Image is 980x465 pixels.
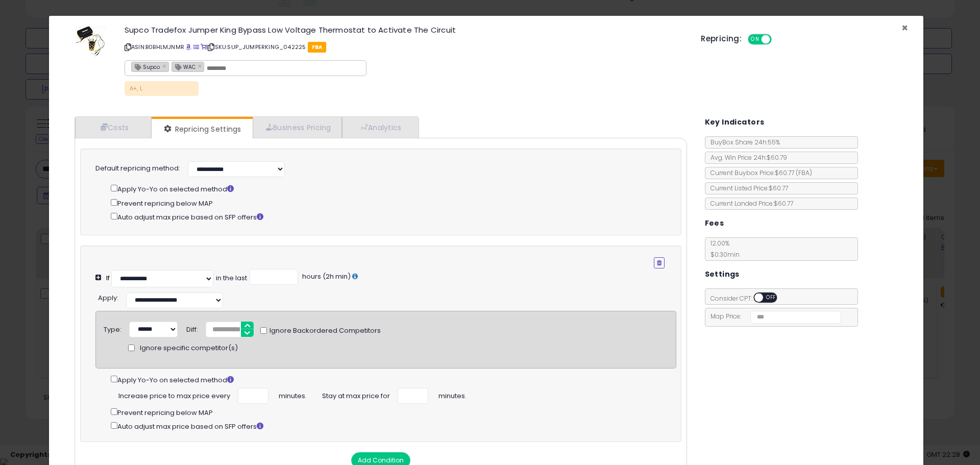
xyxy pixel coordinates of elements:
[140,344,238,353] span: Ignore specific competitor(s)
[705,250,740,259] span: $0.30 min
[705,138,780,146] span: BuyBox Share 24h: 55%
[705,294,791,303] span: Consider CPT:
[76,26,106,57] img: 41P2tnAeGdL._SL60_.jpg
[172,62,195,71] span: WAC
[118,388,230,401] span: Increase price to max price every
[111,183,665,194] div: Apply Yo-Yo on selected method
[705,116,765,129] h5: Key Indicators
[796,168,812,177] span: ( FBA )
[438,388,467,401] span: minutes.
[201,43,206,51] a: Your listing only
[111,211,665,223] div: Auto adjust max price based on SFP offers
[111,420,676,432] div: Auto adjust max price based on SFP offers
[267,326,381,336] span: Ignore Backordered Competitors
[111,197,665,209] div: Prevent repricing below MAP
[308,42,327,53] span: FBA
[749,35,762,44] span: ON
[770,35,787,44] span: OFF
[125,26,685,34] h3: Supco Tradefox Jumper King Bypass Low Voltage Thermostat to Activate The Circuit
[98,290,118,303] div: :
[186,322,198,335] div: Diff:
[125,81,199,96] p: A+, L
[657,260,661,266] i: Remove Condition
[901,20,908,35] span: ×
[198,61,204,70] a: ×
[253,117,342,138] a: Business Pricing
[132,62,160,71] span: Supco
[95,164,180,174] label: Default repricing method:
[705,168,812,177] span: Current Buybox Price:
[763,293,779,302] span: OFF
[705,184,788,192] span: Current Listed Price: $60.77
[705,153,787,162] span: Avg. Win Price 24h: $60.79
[301,272,351,281] span: hours (2h min)
[705,199,793,208] span: Current Landed Price: $60.77
[705,268,740,281] h5: Settings
[216,274,247,283] div: in the last
[193,43,199,51] a: All offer listings
[125,39,685,55] p: ASIN: B0BHLMJNMR | SKU: SUP_JUMPERKING_042225
[701,35,742,43] h5: Repricing:
[705,239,740,259] span: 12.00 %
[322,388,390,401] span: Stay at max price for
[111,406,676,418] div: Prevent repricing below MAP
[342,117,418,138] a: Analytics
[705,312,842,321] span: Map Price:
[186,43,191,51] a: BuyBox page
[162,61,168,70] a: ×
[104,322,121,335] div: Type:
[279,388,307,401] span: minutes.
[705,217,724,230] h5: Fees
[775,168,812,177] span: $60.77
[75,117,152,138] a: Costs
[152,119,252,139] a: Repricing Settings
[98,293,117,303] span: Apply
[111,374,676,385] div: Apply Yo-Yo on selected method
